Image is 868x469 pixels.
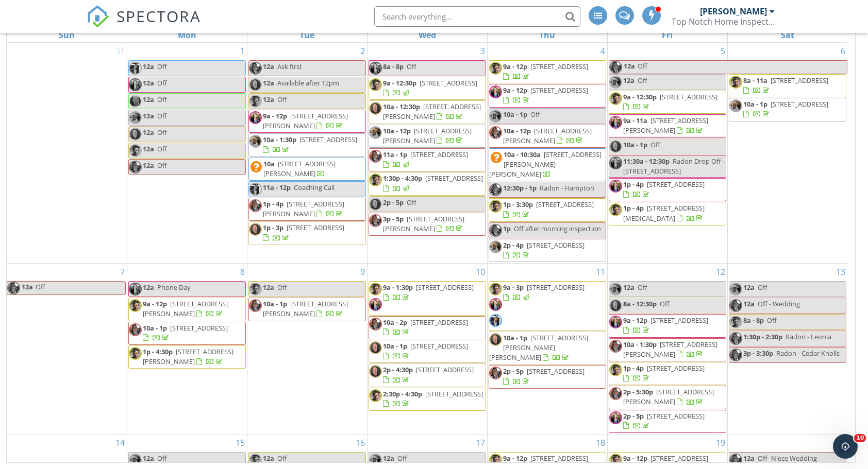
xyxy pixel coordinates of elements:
[609,76,622,89] img: 20240227_170353.jpg
[143,347,173,356] span: 1p - 4:30p
[374,6,580,27] input: Search everything...
[487,43,607,264] td: Go to September 4, 2025
[489,62,502,75] img: ff73928170184bb7beeb2543a7642b44.jpeg
[170,323,228,333] span: [STREET_ADDRESS]
[767,316,777,325] span: Off
[623,316,647,325] span: 9a - 12p
[503,240,524,250] span: 2p - 4p
[383,173,422,183] span: 1:30p - 4:30p
[623,61,636,74] span: 12a
[609,178,726,201] a: 1p - 4p [STREET_ADDRESS]
[527,240,585,250] span: [STREET_ADDRESS]
[743,332,782,341] span: 1:30p - 2:30p
[383,78,416,88] span: 9a - 12:30p
[609,140,622,153] img: image0_4.jpeg
[129,111,142,124] img: 20240227_170353.jpg
[609,340,622,353] img: screen_shot_20230525_at_5.56.01_pm.png
[609,203,622,216] img: ff73928170184bb7beeb2543a7642b44.jpeg
[143,323,167,333] span: 10a - 1p
[530,110,540,119] span: Off
[263,159,336,178] a: 10a [STREET_ADDRESS][PERSON_NAME]
[607,43,727,264] td: Go to September 5, 2025
[609,92,622,105] img: ff73928170184bb7beeb2543a7642b44.jpeg
[128,345,246,369] a: 1p - 4:30p [STREET_ADDRESS][PERSON_NAME]
[503,183,537,193] span: 12:30p - 1p
[647,180,705,189] span: [STREET_ADDRESS]
[277,95,287,104] span: Off
[623,116,647,125] span: 9a - 11a
[489,333,588,362] span: [STREET_ADDRESS][PERSON_NAME][PERSON_NAME]
[249,223,262,236] img: image0_4.jpeg
[369,318,382,331] img: screen_shot_20230525_at_5.56.01_pm.png
[57,28,77,42] a: Sunday
[503,85,588,105] a: 9a - 12p [STREET_ADDRESS]
[609,316,622,328] img: 08.jpg
[503,62,527,71] span: 9a - 12p
[503,283,524,292] span: 9a - 3p
[383,318,468,337] a: 10a - 2p [STREET_ADDRESS]
[530,85,588,95] span: [STREET_ADDRESS]
[263,299,348,318] a: 10a - 1p [STREET_ADDRESS][PERSON_NAME]
[129,323,142,336] img: screen_shot_20230525_at_5.56.01_pm.png
[623,203,705,222] a: 1p - 4p [STREET_ADDRESS][MEDICAL_DATA]
[407,198,416,207] span: Off
[129,144,142,157] img: ff73928170184bb7beeb2543a7642b44.jpeg
[143,299,228,318] span: [STREET_ADDRESS][PERSON_NAME]
[383,62,404,71] span: 8a - 8p
[623,157,670,166] span: 11:30a - 12:30p
[743,316,764,325] span: 8a - 8p
[489,148,606,182] a: 10a - 10:30a [STREET_ADDRESS][PERSON_NAME][PERSON_NAME]
[623,180,644,189] span: 1p - 4p
[383,126,472,145] a: 10a - 12p [STREET_ADDRESS][PERSON_NAME]
[609,299,622,312] img: image0_4.jpeg
[623,116,708,135] a: 9a - 11a [STREET_ADDRESS][PERSON_NAME]
[786,332,831,341] span: Radon - Leonia
[127,43,247,264] td: Go to September 1, 2025
[129,347,142,360] img: ff73928170184bb7beeb2543a7642b44.jpeg
[489,198,606,221] a: 1p - 3:30p [STREET_ADDRESS]
[238,264,247,280] a: Go to September 8, 2025
[771,76,828,85] span: [STREET_ADDRESS]
[729,349,742,361] img: screen_shot_20230525_at_5.56.01_pm.png
[263,199,283,209] span: 1p - 4p
[503,62,588,81] a: 9a - 12p [STREET_ADDRESS]
[143,78,154,88] span: 12a
[660,299,670,308] span: Off
[743,283,755,292] span: 12a
[503,85,527,95] span: 9a - 12p
[407,62,416,71] span: Off
[727,264,847,435] td: Go to September 13, 2025
[238,43,247,59] a: Go to September 1, 2025
[277,78,339,88] span: Available after 12pm
[369,213,486,236] a: 3p - 5p [STREET_ADDRESS][PERSON_NAME]
[623,203,705,222] span: [STREET_ADDRESS][MEDICAL_DATA]
[503,200,594,219] a: 1p - 3:30p [STREET_ADDRESS]
[503,283,585,302] a: 9a - 3p [STREET_ADDRESS]
[489,110,502,123] img: 20240227_170353.jpg
[128,322,246,345] a: 10a - 1p [STREET_ADDRESS]
[503,126,592,145] span: [STREET_ADDRESS][PERSON_NAME]
[416,283,474,292] span: [STREET_ADDRESS]
[623,316,708,335] a: 9a - 12p [STREET_ADDRESS]
[383,318,407,327] span: 10a - 2p
[249,183,262,196] img: profile_pic.jpg
[514,224,601,233] span: Off after morning inspection
[623,340,717,359] a: 10a - 1:30p [STREET_ADDRESS][PERSON_NAME]
[383,341,407,351] span: 10a - 1p
[143,347,233,366] span: [STREET_ADDRESS][PERSON_NAME]
[263,135,357,154] a: 10a - 1:30p [STREET_ADDRESS]
[143,299,228,318] a: 9a - 12p [STREET_ADDRESS][PERSON_NAME]
[143,161,154,170] span: 12a
[489,84,606,107] a: 9a - 12p [STREET_ADDRESS]
[660,28,675,42] a: Friday
[489,240,502,253] img: 20240227_170353.jpg
[143,111,154,120] span: 12a
[369,198,382,211] img: image0_4.jpeg
[358,43,367,59] a: Go to September 2, 2025
[489,298,502,311] img: 08.jpg
[594,264,607,280] a: Go to September 11, 2025
[247,264,367,435] td: Go to September 9, 2025
[489,60,606,83] a: 9a - 12p [STREET_ADDRESS]
[143,347,233,366] a: 1p - 4:30p [STREET_ADDRESS][PERSON_NAME]
[128,298,246,321] a: 9a - 12p [STREET_ADDRESS][PERSON_NAME]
